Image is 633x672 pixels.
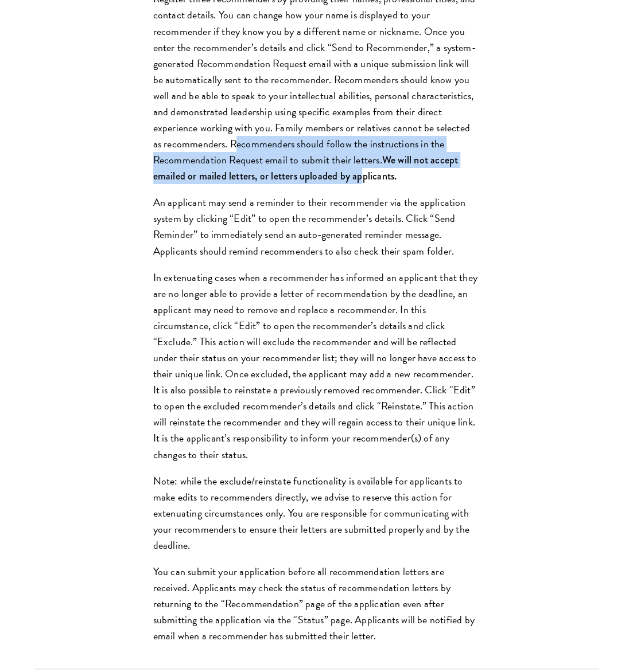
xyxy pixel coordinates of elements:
[153,194,480,259] p: An applicant may send a reminder to their recommender via the application system by clicking “Edi...
[153,153,459,183] strong: We will not accept emailed or mailed letters, or letters uploaded by applicants.
[153,564,480,644] p: You can submit your application before all recommendation letters are received. Applicants may ch...
[153,473,480,553] p: Note: while the exclude/reinstate functionality is available for applicants to make edits to reco...
[153,269,480,463] p: In extenuating cases when a recommender has informed an applicant that they are no longer able to...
